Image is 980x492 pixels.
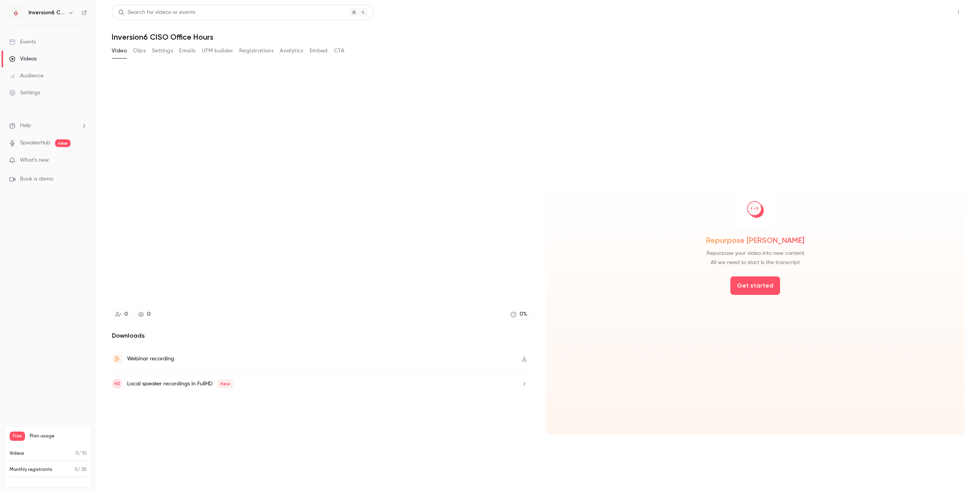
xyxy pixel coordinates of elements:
h2: Downloads [112,331,530,340]
span: Plan usage [30,433,87,439]
button: Share [916,5,946,20]
a: 0% [507,309,530,320]
span: Repurpose [PERSON_NAME] [706,235,804,246]
div: Local speaker recordings in FullHD [127,379,233,388]
button: Analytics [280,45,304,57]
button: UTM builder [202,45,233,57]
span: What's new [20,156,49,164]
p: Videos [10,450,24,457]
img: Inversion6 CISO Office Hours [10,7,22,19]
button: Embed [310,45,328,57]
p: / 30 [75,466,87,473]
span: Repurpose your video into new content All we need to start is the transcript [706,249,804,267]
div: Settings [9,89,40,97]
span: Free [10,432,25,441]
p: / 10 [76,450,87,457]
span: Book a demo [20,175,53,183]
span: Help [20,122,31,130]
span: new [55,139,70,147]
button: Settings [152,45,173,57]
div: Events [9,38,36,46]
div: Audience [9,72,44,80]
button: Emails [179,45,195,57]
span: 0 [75,467,78,472]
iframe: Noticeable Trigger [78,157,87,164]
h6: Inversion6 CISO Office Hours [29,9,65,17]
div: Videos [9,55,37,63]
button: Video [112,45,127,57]
span: 0 [76,451,79,456]
button: Get started [730,276,780,295]
h1: Inversion6 CISO Office Hours [112,32,965,42]
button: CTA [334,45,344,57]
li: help-dropdown-opener [9,122,87,130]
button: Registrations [239,45,274,57]
div: 0 [124,310,128,318]
p: Monthly registrants [10,466,52,473]
a: 0 [134,309,154,320]
a: 0 [112,309,131,320]
a: SpeakerHub [20,139,50,147]
div: Search for videos or events [118,8,195,17]
div: Webinar recording [127,354,174,363]
button: Top Bar Actions [952,6,965,18]
div: 0 % [520,310,527,318]
button: Clips [133,45,146,57]
span: New [217,379,233,388]
div: 0 [147,310,151,318]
